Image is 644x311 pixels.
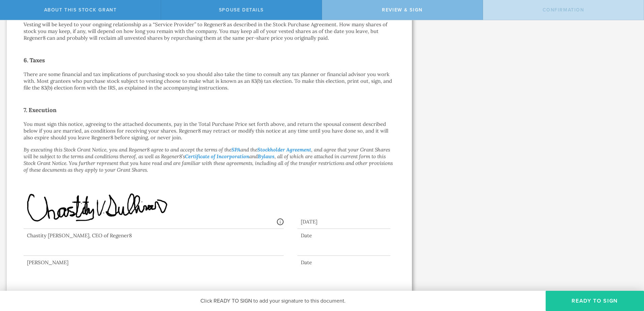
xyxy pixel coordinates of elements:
[258,153,275,160] a: Bylaws
[200,298,346,304] span: Click READY TO SIGN to add your signature to this document.
[231,146,240,153] a: SPA
[297,212,390,229] div: [DATE]
[27,182,204,231] img: GiqJZivney7kmXCZBAgQIECAAAECBAgQIECAAAECGwQE1DweBAgQIECAAAECBAgQIECAAAECBDoEBNQ6sHQlQIAAAQIECBAgQ...
[24,105,395,115] h2: 7. Execution
[24,71,395,91] p: There are some financial and tax implications of purchasing stock so you should also take the tim...
[24,259,284,266] div: [PERSON_NAME]
[257,146,311,153] a: Stockholder Agreement
[543,7,584,13] span: Confirmation
[24,146,393,173] em: By executing this Stock Grant Notice, you and Regener8 agree to and accept the terms of the and t...
[185,153,249,160] a: Certificate of Incorporation
[297,259,390,266] div: Date
[546,291,644,311] button: Ready to Sign
[219,7,264,13] span: Spouse Details
[24,121,395,141] p: You must sign this notice, agreeing to the attached documents, pay in the Total Purchase Price se...
[44,7,117,13] span: About this stock grant
[382,7,423,13] span: Review & Sign
[24,55,395,66] h2: 6. Taxes
[24,21,395,41] p: Vesting will be keyed to your ongoing relationship as a “Service Provider” to Regener8 as describ...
